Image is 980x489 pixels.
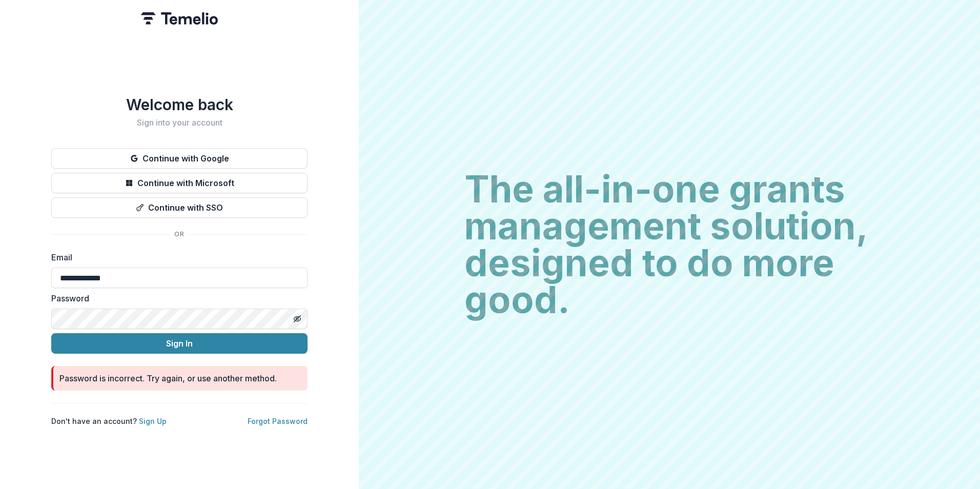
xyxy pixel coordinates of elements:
[51,197,308,218] button: Continue with SSO
[141,12,218,25] img: Temelio
[51,333,308,354] button: Sign In
[289,311,305,327] button: Toggle password visibility
[59,372,277,384] div: Password is incorrect. Try again, or use another method.
[51,95,308,114] h1: Welcome back
[51,251,301,263] label: Email
[51,173,308,193] button: Continue with Microsoft
[51,148,308,169] button: Continue with Google
[51,292,301,304] label: Password
[248,417,308,425] a: Forgot Password
[51,416,167,426] p: Don't have an account?
[139,417,167,425] a: Sign Up
[51,118,308,128] h2: Sign into your account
